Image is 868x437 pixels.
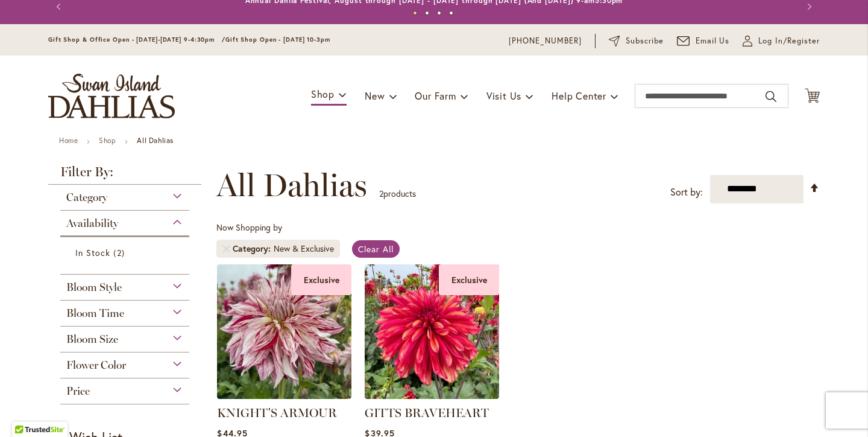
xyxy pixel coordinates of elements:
[758,35,820,47] span: Log In/Register
[274,243,334,255] div: New & Exclusive
[413,11,417,15] button: 1 of 4
[233,243,274,255] span: Category
[66,281,122,294] span: Bloom Style
[217,390,351,401] a: KNIGHT'S ARMOUR Exclusive
[677,35,730,47] a: Email Us
[99,136,116,145] a: Shop
[415,89,456,102] span: Our Farm
[509,35,582,47] a: [PHONE_NUMBER]
[358,243,394,255] span: Clear All
[696,35,730,47] span: Email Us
[291,264,351,295] div: Exclusive
[670,181,703,203] label: Sort by:
[137,136,174,145] strong: All Dahlias
[66,217,118,230] span: Availability
[743,35,820,47] a: Log In/Register
[66,359,126,372] span: Flower Color
[365,390,499,401] a: GITTS BRAVEHEART Exclusive
[379,188,383,199] span: 2
[216,222,282,233] span: Now Shopping by
[365,406,489,420] a: GITTS BRAVEHEART
[75,247,110,258] span: In Stock
[379,184,416,203] p: products
[449,11,453,15] button: 4 of 4
[66,307,124,320] span: Bloom Time
[217,264,351,399] img: KNIGHT'S ARMOUR
[365,264,499,399] img: GITTS BRAVEHEART
[365,89,385,102] span: New
[113,246,127,259] span: 2
[217,406,337,420] a: KNIGHT'S ARMOUR
[59,136,78,145] a: Home
[437,11,441,15] button: 3 of 4
[439,264,499,295] div: Exclusive
[626,35,664,47] span: Subscribe
[9,394,43,428] iframe: Launch Accessibility Center
[48,36,225,43] span: Gift Shop & Office Open - [DATE]-[DATE] 9-4:30pm /
[225,36,330,43] span: Gift Shop Open - [DATE] 10-3pm
[609,35,664,47] a: Subscribe
[425,11,429,15] button: 2 of 4
[216,167,367,203] span: All Dahlias
[66,384,90,398] span: Price
[552,89,606,102] span: Help Center
[75,246,177,259] a: In Stock 2
[48,74,175,118] a: store logo
[311,88,335,100] span: Shop
[66,191,107,204] span: Category
[66,333,118,346] span: Bloom Size
[352,240,400,258] a: Clear All
[486,89,521,102] span: Visit Us
[48,165,201,185] strong: Filter By:
[222,245,230,252] a: Remove Category New & Exclusive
